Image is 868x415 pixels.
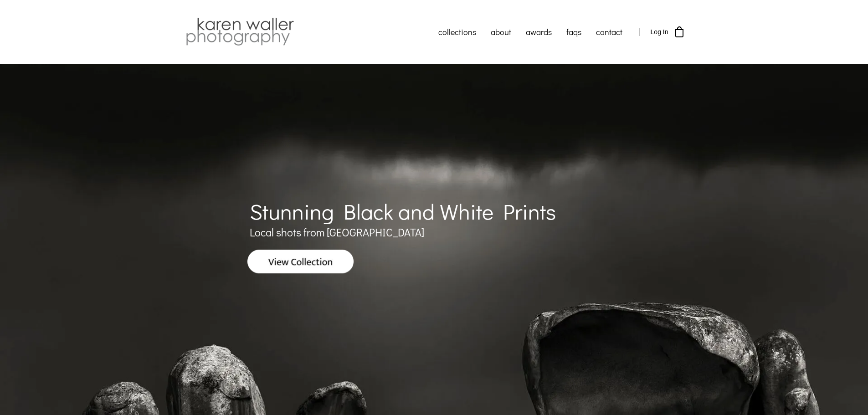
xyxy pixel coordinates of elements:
a: awards [519,20,559,43]
a: collections [431,20,483,43]
span: Log In [651,28,668,36]
span: Stunning Black and White Prints [250,197,556,225]
img: View Collection [247,250,354,273]
a: contact [589,20,630,43]
img: Karen Waller Photography [184,16,296,48]
a: faqs [559,20,589,43]
a: about [483,20,519,43]
span: Local shots from [GEOGRAPHIC_DATA] [250,225,424,239]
